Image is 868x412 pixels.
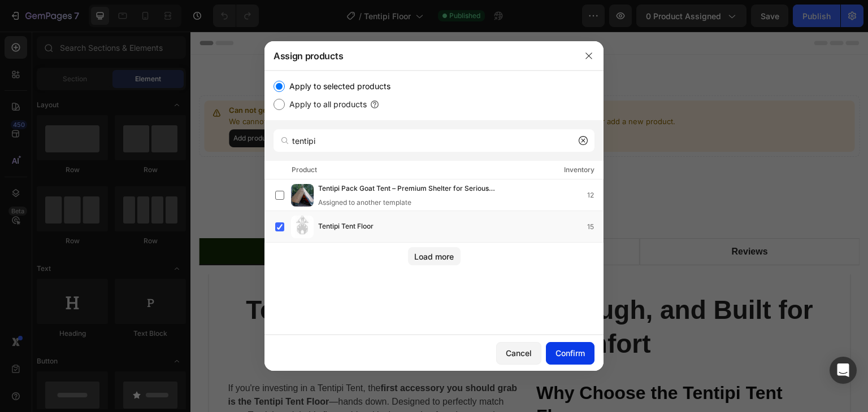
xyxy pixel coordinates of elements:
div: Product [292,164,317,176]
p: Product Details [306,213,372,227]
p: If you're investing in a Tentipi Tent, the —hands down. Designed to perfectly match your Tentipi ... [37,350,332,404]
p: Can not get product from Shopify [38,73,485,85]
p: We cannot find any products from your Shopify store. Please try manually syncing the data from Sh... [38,85,485,96]
p: Reviews [541,213,578,227]
button: Cancel [496,342,541,365]
label: Apply to all products [285,98,367,111]
strong: Why Choose the Tentipi Tent Floor: [346,351,592,395]
button: Sync from Shopify [91,98,159,116]
div: Assign products [264,41,574,71]
div: Load more [414,251,454,262]
img: product-img [291,184,314,207]
span: Tentipi Pack Goat Tent – Premium Shelter for Serious Backcountry Adventures [318,183,515,195]
button: Load more [408,247,461,265]
button: Add product [38,98,86,116]
strong: Tentipi Tent Floor – Light, Tough, and Built for All-Season Comfort [55,264,623,327]
div: Confirm [555,347,585,359]
div: Open Intercom Messenger [830,357,857,384]
button: Confirm [546,342,594,365]
div: Inventory [564,164,594,176]
p: Product Information [76,213,162,226]
div: Assigned to another template [318,198,533,208]
div: /> [264,71,604,335]
span: Tentipi Tent Floor [318,221,374,233]
div: Cancel [506,347,532,359]
strong: first accessory you should grab is the Tentipi Tent Floor [37,352,329,375]
label: Apply to selected products [285,80,390,93]
img: product-img [291,216,314,238]
input: Search products [274,129,594,152]
div: 15 [587,221,603,233]
div: 12 [587,190,603,201]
